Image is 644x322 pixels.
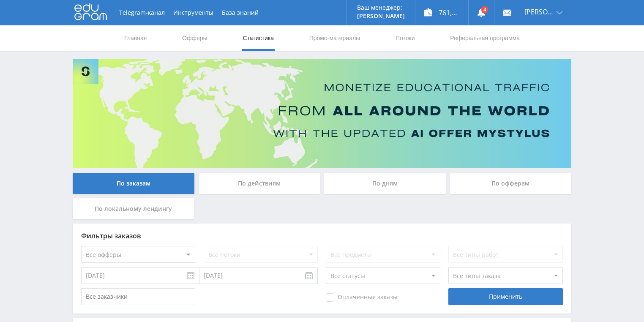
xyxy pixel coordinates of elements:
[73,59,571,168] img: Banner
[73,198,194,219] div: По локальному лендингу
[395,25,416,51] a: Потоки
[81,288,195,305] input: Все заказчики
[181,25,208,51] a: Офферы
[123,25,147,51] a: Главная
[357,13,405,19] p: [PERSON_NAME]
[73,173,194,194] div: По заказам
[308,25,361,51] a: Промо-материалы
[199,173,320,194] div: По действиям
[324,173,446,194] div: По дням
[357,4,405,11] p: Ваш менеджер:
[81,232,563,240] div: Фильтры заказов
[242,25,275,51] a: Статистика
[449,25,521,51] a: Реферальная программа
[524,8,554,15] span: [PERSON_NAME]
[326,293,398,302] span: Оплаченные заказы
[450,173,572,194] div: По офферам
[448,288,562,305] div: Применить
